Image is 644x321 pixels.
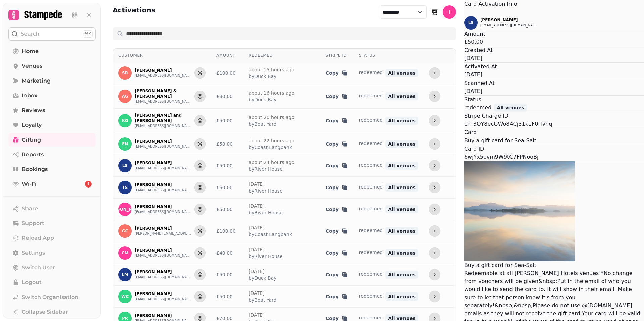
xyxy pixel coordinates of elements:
[22,293,78,301] span: Switch Organisation
[135,248,192,253] p: [PERSON_NAME]
[122,94,128,99] span: AG
[22,278,42,286] span: Logout
[429,204,440,215] button: more
[429,247,440,259] button: more
[464,137,644,145] p: Buy a gift card for Sea-Salt
[480,17,644,23] p: [PERSON_NAME]
[22,264,55,272] span: Switch User
[359,70,383,75] span: redeemed
[121,294,129,299] span: WC
[22,47,39,55] span: Home
[216,293,238,300] div: £50.00
[22,77,51,85] span: Marketing
[464,54,644,62] p: [DATE]
[385,205,418,213] span: All venues
[249,312,264,318] a: [DATE]
[429,225,440,237] button: more
[464,120,644,128] p: ch_3QY8ecGWo84Cj31k1F0rfvhq
[326,184,348,191] button: Copy
[194,247,206,259] button: Send to
[22,219,44,227] span: Support
[122,185,128,190] span: TS
[429,91,440,102] button: more
[122,251,129,255] span: CM
[22,106,45,114] span: Reviews
[216,93,238,100] div: £80.00
[385,92,418,100] span: All venues
[135,226,192,231] p: [PERSON_NAME]
[194,115,206,126] button: Send to
[249,181,264,187] a: [DATE]
[135,144,192,149] button: [EMAIL_ADDRESS][DOMAIN_NAME]
[249,96,294,103] span: by Duck Bay
[429,291,440,302] button: more
[194,269,206,280] button: Send to
[249,67,294,72] a: about 15 hours ago
[135,291,192,297] p: [PERSON_NAME]
[135,113,192,123] p: [PERSON_NAME] and [PERSON_NAME]
[464,79,644,87] p: Scanned At
[464,128,644,137] p: Card
[194,225,206,237] button: Send to
[194,291,206,302] button: Send to
[464,112,644,120] p: Stripe Charge ID
[216,184,238,191] div: £50.00
[494,104,527,112] span: All venues
[118,53,206,58] div: Customer
[464,38,644,46] p: £50.00
[122,272,128,277] span: LM
[464,30,644,38] p: Amount
[385,69,418,77] span: All venues
[22,165,48,173] span: Bookings
[122,142,128,146] span: FN
[106,207,144,212] span: [PERSON_NAME]
[249,73,294,80] span: by Duck Bay
[22,92,37,100] span: Inbox
[135,209,192,215] button: [EMAIL_ADDRESS][DOMAIN_NAME]
[135,88,192,99] p: [PERSON_NAME] & [PERSON_NAME]
[249,144,294,151] span: by Coast Langbank
[326,70,348,76] button: Copy
[326,141,348,147] button: Copy
[216,162,238,169] div: £50.00
[194,204,206,215] button: Send to
[83,30,93,38] div: ⌘K
[135,160,192,166] p: [PERSON_NAME]
[135,204,192,209] p: [PERSON_NAME]
[464,96,644,104] p: Status
[359,93,383,98] span: redeemed
[464,161,575,261] img: Buy a gift card for Sea-Salt
[135,275,192,280] button: [EMAIL_ADDRESS][DOMAIN_NAME]
[464,87,644,95] p: [DATE]
[216,228,238,234] div: £100.00
[429,115,440,126] button: more
[326,250,348,256] button: Copy
[135,182,192,188] p: [PERSON_NAME]
[249,225,264,230] a: [DATE]
[359,117,383,123] span: redeemed
[113,5,155,19] h2: Activations
[216,117,238,124] div: £50.00
[194,138,206,150] button: Send to
[326,117,348,124] button: Copy
[216,250,238,256] div: £40.00
[429,269,440,280] button: more
[22,121,42,129] span: Loyalty
[249,115,294,120] a: about 20 hours ago
[22,234,54,242] span: Reload App
[135,297,192,302] button: [EMAIL_ADDRESS][DOMAIN_NAME]
[22,62,42,70] span: Venues
[135,253,192,258] button: [EMAIL_ADDRESS][DOMAIN_NAME]
[135,139,192,144] p: [PERSON_NAME]
[249,160,294,165] a: about 24 hours ago
[22,249,45,257] span: Settings
[468,20,474,25] span: LS
[359,162,383,168] span: redeemed
[326,228,348,234] button: Copy
[359,53,418,58] div: Status
[249,188,283,194] span: by River House
[429,160,440,171] button: more
[385,249,418,257] span: All venues
[122,71,128,75] span: SR
[359,141,383,146] span: redeemed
